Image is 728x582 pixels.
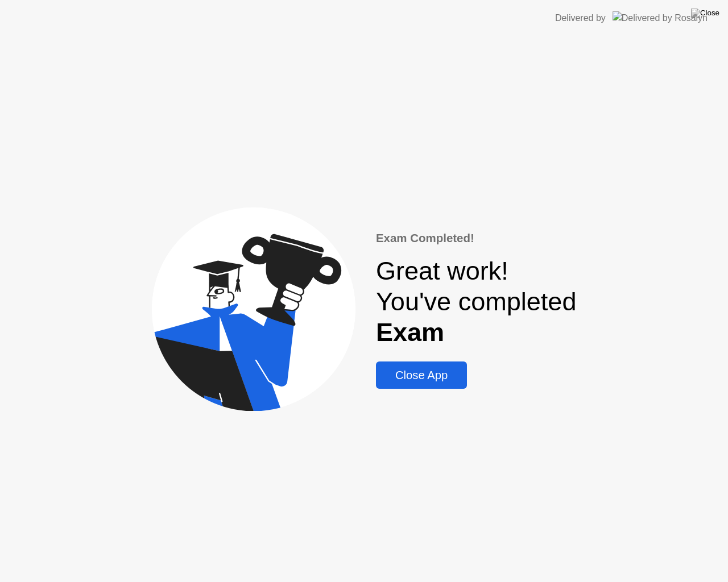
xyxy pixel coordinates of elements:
img: Delivered by Rosalyn [613,11,708,24]
b: Exam [376,318,444,347]
button: Close App [376,361,467,389]
div: Delivered by [555,11,606,25]
div: Close App [379,369,464,382]
img: Close [691,9,719,18]
div: Exam Completed! [376,230,577,247]
div: Great work! You've completed [376,256,577,348]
